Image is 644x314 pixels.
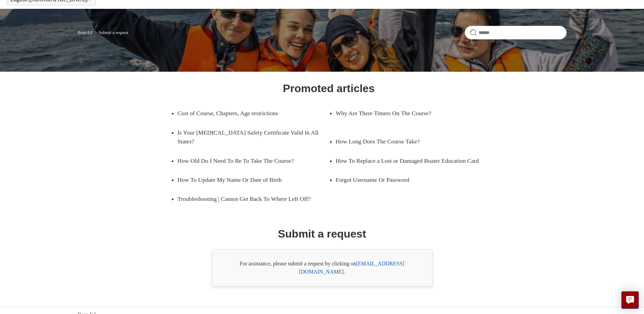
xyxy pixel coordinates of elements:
[336,104,477,123] a: Why Are There Timers On The Course?
[336,151,487,170] a: How To Replace a Lost or Damaged Boater Education Card
[621,291,639,309] button: Live chat
[178,170,319,189] a: How To Update My Name Or Date of Birth
[178,151,319,170] a: How Old Do I Need To Be To Take The Course?
[178,189,329,208] a: Troubleshooting | Cannot Get Back To Where Left Off?
[178,123,329,151] a: Is Your [MEDICAL_DATA] Safety Certificate Valid In All States?
[278,226,366,242] h1: Submit a request
[78,30,92,35] a: Boat-Ed
[178,104,319,123] a: Cost of Course, Chapters, Age restrictions
[283,80,374,97] h1: Promoted articles
[336,170,477,189] a: Forgot Username Or Password
[336,132,477,151] a: How Long Does The Course Take?
[212,249,433,286] div: For assistance, please submit a request by clicking on .
[78,30,94,35] li: Boat-Ed
[465,26,567,39] input: Search
[93,30,128,35] li: Submit a request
